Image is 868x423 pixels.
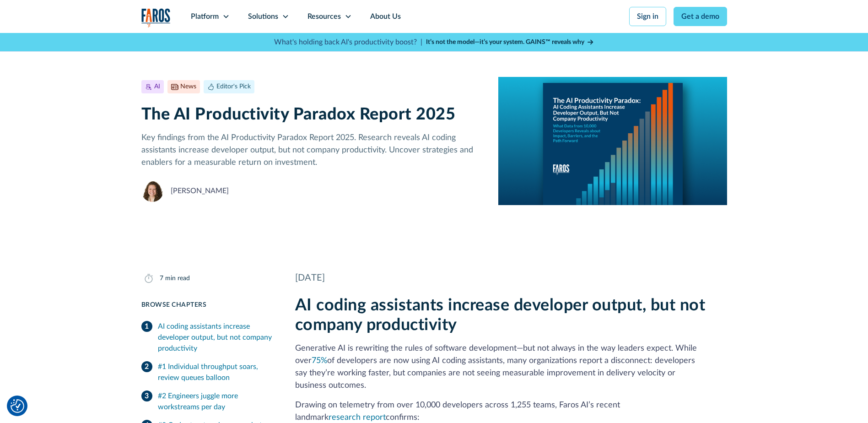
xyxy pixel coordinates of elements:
div: Resources [307,11,341,22]
div: Solutions [248,11,278,22]
img: A report cover on a blue background. The cover reads:The AI Productivity Paradox: AI Coding Assis... [498,77,727,205]
div: AI coding assistants increase developer output, but not company productivity [158,321,273,354]
div: Platform [191,11,219,22]
div: min read [165,274,190,283]
a: 75% [312,357,327,365]
h1: The AI Productivity Paradox Report 2025 [141,105,484,125]
div: Editor's Pick [216,82,251,92]
h2: AI coding assistants increase developer output, but not company productivity [295,296,727,335]
div: #1 Individual throughput soars, review queues balloon [158,361,273,383]
img: Neely Dunlap [141,180,163,202]
a: It’s not the model—it’s your system. GAINS™ reveals why [426,38,594,47]
img: Revisit consent button [11,399,24,413]
a: home [141,8,171,27]
div: [DATE] [295,271,727,285]
a: #2 Engineers juggle more workstreams per day [141,387,273,416]
div: News [180,82,196,92]
p: Generative AI is rewriting the rules of software development—but not always in the way leaders ex... [295,342,727,392]
div: #2 Engineers juggle more workstreams per day [158,390,273,412]
strong: It’s not the model—it’s your system. GAINS™ reveals why [426,39,584,45]
div: Browse Chapters [141,300,273,310]
a: AI coding assistants increase developer output, but not company productivity [141,317,273,358]
div: [PERSON_NAME] [171,185,229,196]
a: Get a demo [674,7,727,26]
div: AI [154,82,160,92]
div: 7 [160,274,163,283]
p: Key findings from the AI Productivity Paradox Report 2025. Research reveals AI coding assistants ... [141,132,484,169]
a: #1 Individual throughput soars, review queues balloon [141,358,273,387]
button: Cookie Settings [11,399,24,413]
a: research report [329,413,386,422]
img: Logo of the analytics and reporting company Faros. [141,8,171,27]
p: What's holding back AI's productivity boost? | [274,37,422,48]
a: Sign in [629,7,666,26]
